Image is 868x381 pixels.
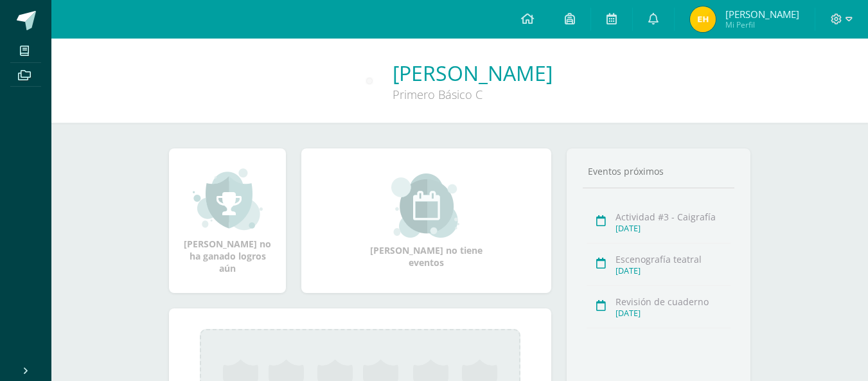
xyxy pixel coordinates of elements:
[725,8,799,21] span: [PERSON_NAME]
[616,223,731,234] div: [DATE]
[616,308,731,319] div: [DATE]
[391,173,461,238] img: event_small.png
[362,173,491,269] div: [PERSON_NAME] no tiene eventos
[725,19,799,30] span: Mi Perfil
[583,165,734,177] div: Eventos próximos
[616,253,731,265] div: Escenografía teatral
[393,59,553,87] a: [PERSON_NAME]
[193,167,263,231] img: achievement_small.png
[616,211,731,223] div: Actividad #3 - Caigrafía
[393,87,553,102] div: Primero Básico C
[690,6,716,32] img: c133d6713a919d39691093d8d7729d45.png
[616,265,731,276] div: [DATE]
[182,167,273,274] div: [PERSON_NAME] no ha ganado logros aún
[616,296,731,308] div: Revisión de cuaderno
